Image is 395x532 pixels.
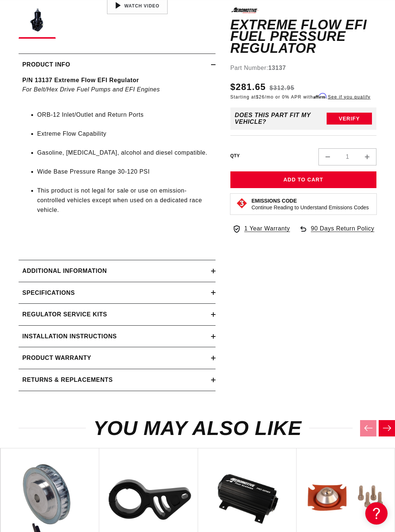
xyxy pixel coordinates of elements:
[232,224,290,233] a: 1 Year Warranty
[37,129,212,139] li: Extreme Flow Capability
[19,347,216,369] summary: Product warranty
[360,420,376,436] button: Previous slide
[252,198,297,204] strong: Emissions Code
[22,77,139,83] strong: P/N 13137 Extreme Flow EFI Regulator
[252,204,369,211] p: Continue Reading to Understand Emissions Codes
[235,112,327,125] div: Does This part fit My vehicle?
[270,83,295,92] s: $312.95
[230,171,376,188] button: Add to Cart
[230,63,376,73] div: Part Number:
[22,310,107,319] h2: Regulator Service Kits
[22,288,75,298] h2: Specifications
[230,93,370,100] p: Starting at /mo or 0% APR with .
[22,375,113,385] h2: Returns & replacements
[311,224,374,241] span: 90 Days Return Policy
[19,282,216,304] summary: Specifications
[19,1,56,39] button: Load image 5 in gallery view
[252,197,369,211] button: Emissions CodeContinue Reading to Understand Emissions Codes
[230,153,240,159] label: QTY
[327,113,372,125] button: Verify
[328,94,370,99] a: See if you qualify - Learn more about Affirm Financing (opens in modal)
[22,266,107,276] h2: Additional information
[19,326,216,347] summary: Installation Instructions
[230,80,266,93] span: $281.65
[19,54,216,75] summary: Product Info
[22,353,91,363] h2: Product warranty
[299,224,374,241] a: 90 Days Return Policy
[22,86,160,93] em: For Belt/Hex Drive Fuel Pumps and EFI Engines
[19,304,216,325] summary: Regulator Service Kits
[19,260,216,282] summary: Additional information
[37,167,212,177] li: Wide Base Pressure Range 30-120 PSI
[37,186,212,215] li: This product is not legal for sale or use on emission-controlled vehicles except when used on a d...
[379,420,395,436] button: Next slide
[22,332,117,341] h2: Installation Instructions
[313,93,326,99] span: Affirm
[19,369,216,391] summary: Returns & replacements
[244,224,290,233] span: 1 Year Warranty
[236,197,248,209] img: Emissions code
[19,419,376,437] h2: You may also like
[22,60,70,70] h2: Product Info
[37,110,212,120] li: ORB-12 Inlet/Outlet and Return Ports
[37,148,212,158] li: Gasoline, [MEDICAL_DATA], alcohol and diesel compatible.
[256,94,265,99] span: $26
[230,19,376,54] h1: Extreme Flow EFI Fuel Pressure Regulator
[268,65,286,71] strong: 13137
